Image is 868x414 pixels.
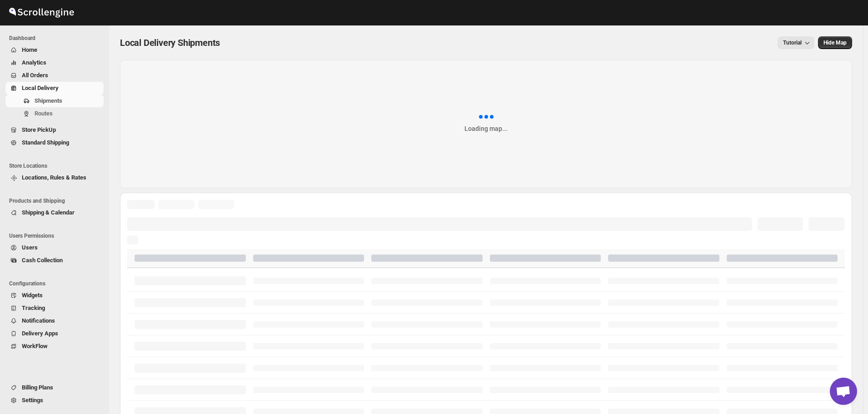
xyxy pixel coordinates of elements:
[22,72,48,79] span: All Orders
[5,289,104,302] button: Widgets
[5,394,104,407] button: Settings
[5,107,104,120] button: Routes
[5,171,104,184] button: Locations, Rules & Rates
[823,39,847,46] span: Hide Map
[5,56,104,69] button: Analytics
[5,254,104,267] button: Cash Collection
[22,330,58,337] span: Delivery Apps
[5,381,104,394] button: Billing Plans
[464,124,508,133] div: Loading map...
[9,280,105,287] span: Configurations
[5,314,104,327] button: Notifications
[22,343,48,349] span: WorkFlow
[22,209,75,216] span: Shipping & Calendar
[9,162,105,170] span: Store Locations
[5,44,104,56] button: Home
[5,69,104,82] button: All Orders
[120,37,220,48] span: Local Delivery Shipments
[22,85,59,91] span: Local Delivery
[22,59,46,66] span: Analytics
[22,126,56,133] span: Store PickUp
[22,304,45,311] span: Tracking
[22,139,69,146] span: Standard Shipping
[22,257,63,264] span: Cash Collection
[22,46,37,53] span: Home
[22,292,43,299] span: Widgets
[22,174,86,181] span: Locations, Rules & Rates
[9,197,105,205] span: Products and Shipping
[22,317,55,324] span: Notifications
[35,97,62,104] span: Shipments
[9,35,105,42] span: Dashboard
[22,384,53,391] span: Billing Plans
[22,244,38,251] span: Users
[818,36,852,49] button: Map action label
[5,340,104,353] button: WorkFlow
[5,302,104,314] button: Tracking
[5,241,104,254] button: Users
[5,206,104,219] button: Shipping & Calendar
[5,95,104,107] button: Shipments
[830,378,857,405] div: Open chat
[22,397,43,404] span: Settings
[783,40,802,46] span: Tutorial
[778,36,814,49] button: Tutorial
[5,327,104,340] button: Delivery Apps
[35,110,53,117] span: Routes
[9,232,105,239] span: Users Permissions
